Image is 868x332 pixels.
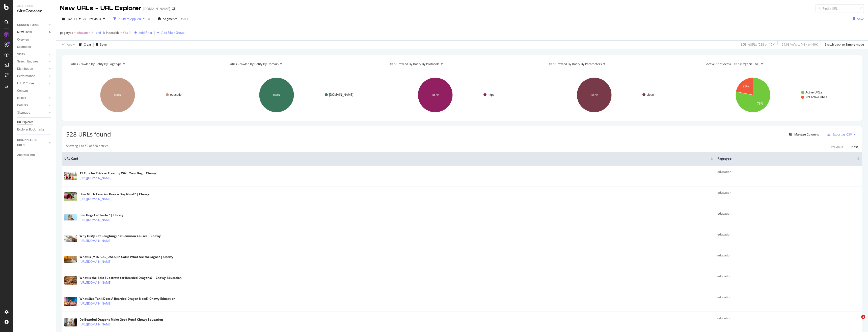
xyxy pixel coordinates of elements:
div: Add Filter [139,30,152,35]
text: 78% [757,102,763,105]
div: Export as CSV [832,132,852,137]
img: main image [64,256,77,263]
button: Previous [831,144,843,150]
img: main image [64,192,77,201]
span: = [74,30,76,35]
div: Can Dogs Eat Garlic? | Chewy [79,213,133,217]
div: Apply [67,42,75,47]
span: pagetype [717,156,850,161]
a: [URL][DOMAIN_NAME] [79,176,112,181]
span: 2025 Aug. 9th [67,17,77,21]
div: A chart. [225,73,382,117]
div: Do Bearded Dragons Make Good Pets? Chewy Education [79,317,163,322]
text: https [488,93,494,96]
div: Visits [17,52,25,57]
span: 528 URLs found [66,130,111,138]
text: 100% [431,93,439,97]
span: URLs Crawled By Botify By protocols [389,62,439,66]
div: A chart. [384,73,540,117]
div: 3.58 % URLs ( 528 on 15K ) [741,42,775,47]
span: Is Indexable [103,30,120,35]
div: Explorer Bookmarks [17,127,44,132]
div: Manage Columns [794,132,819,137]
text: 100% [273,93,280,97]
button: Save [851,15,864,23]
div: Search Engines [17,59,38,64]
div: CURRENT URLS [17,22,39,28]
div: Content [17,88,28,93]
a: Content [17,88,52,93]
a: Sitemaps [17,110,47,115]
button: Add Filter [132,30,152,36]
div: A chart. [66,73,223,117]
div: Distribution [17,66,33,72]
a: DISAPPEARED URLS [17,138,47,148]
h4: URLs Crawled By Botify By parameters [547,60,695,68]
div: New URLs - URL Explorer [60,4,141,13]
div: 11 Tips for Trick or Treating With Your Dog | Chewy [79,171,156,176]
span: Segments [163,17,177,21]
button: 2 Filters Applied [111,15,147,23]
img: main image [64,172,77,180]
img: main image [64,318,77,326]
a: Visits [17,52,47,57]
button: Segments[DATE] [155,15,190,23]
div: Segments [17,44,31,50]
div: Save [100,42,107,47]
a: Overview [17,37,52,42]
span: Previous [87,17,101,21]
a: Url Explorer [17,120,52,125]
div: SiteCrawler [17,8,52,14]
button: Next [851,144,858,150]
button: Apply [60,41,75,49]
text: education [170,93,183,96]
div: What Size Tank Does A Bearded Dragon Need? Chewy Education [79,296,175,301]
span: URLs Crawled By Botify By pagetype [71,62,122,66]
div: Why Is My Cat Coughing? 10 Common Causes | Chewy [79,234,161,238]
iframe: Intercom live chat [851,315,863,327]
div: 94.03 % Visits ( 43K on 46K ) [782,42,819,47]
a: Analysis Info [17,152,52,158]
div: Save [857,17,864,21]
button: Previous [87,15,107,23]
div: education [717,211,860,216]
a: [URL][DOMAIN_NAME] [79,259,112,264]
span: vs [83,17,87,21]
span: Yes [123,29,128,36]
text: 100% [590,93,598,97]
a: Performance [17,74,47,79]
div: and [96,30,101,35]
div: education [717,170,860,174]
div: Showing 1 to 50 of 528 entries [66,144,108,150]
button: [DATE] [60,15,83,23]
a: [URL][DOMAIN_NAME] [79,217,112,222]
a: [URL][DOMAIN_NAME] [79,196,112,202]
span: = [120,30,122,35]
a: [URL][DOMAIN_NAME] [79,238,112,243]
div: How Much Exercise Does a Dog Need? | Chewy [79,192,149,196]
div: education [717,190,860,195]
input: Find a URL [816,4,864,13]
button: Add Filter Group [155,30,184,36]
div: Previous [831,145,843,149]
text: Not Active URLs [805,95,827,99]
img: main image [64,235,77,242]
a: [URL][DOMAIN_NAME] [79,280,112,285]
div: education [717,295,860,300]
div: education [717,232,860,237]
text: Active URLs [805,91,822,94]
a: [URL][DOMAIN_NAME] [79,301,112,306]
div: [DOMAIN_NAME] [143,6,170,11]
svg: A chart. [543,73,699,117]
a: Explorer Bookmarks [17,127,52,132]
div: Next [851,145,858,149]
a: Inlinks [17,95,47,101]
div: NEW URLS [17,30,32,35]
div: Clear [84,42,91,47]
div: [DATE] [179,17,188,21]
a: NEW URLS [17,30,47,35]
div: education [717,316,860,320]
div: Outlinks [17,103,28,108]
button: and [96,30,101,35]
